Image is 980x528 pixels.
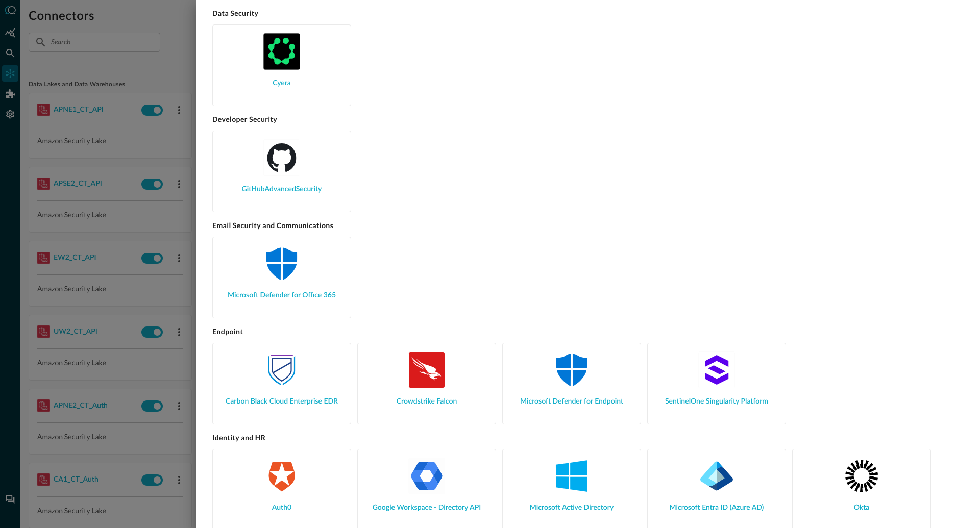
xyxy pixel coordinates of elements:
span: GitHubAdvancedSecurity [242,184,322,195]
span: Cyera [273,78,291,89]
span: Auth0 [272,502,291,513]
img: Cyera.svg [263,33,300,70]
span: SentinelOne Singularity Platform [665,396,768,407]
span: Microsoft Defender for Office 365 [228,290,336,301]
span: Microsoft Active Directory [530,502,614,513]
img: CrowdStrikeFalcon.svg [408,351,445,388]
img: Github.svg [263,139,300,176]
span: Google Workspace - Directory API [373,502,481,513]
span: Okta [854,502,870,513]
span: Microsoft Defender for Endpoint [520,396,623,407]
h5: Data Security [212,8,964,24]
img: ActiveDirectory.svg [553,458,590,494]
h5: Developer Security [212,114,964,131]
h5: Identity and HR [212,433,964,449]
img: MicrosoftDefenderForEndpoint.svg [553,351,590,388]
img: CarbonBlackEnterpriseEDR.svg [263,351,300,388]
img: MicrosoftDefenderForOffice365.svg [263,245,300,282]
h5: Endpoint [212,326,964,343]
span: Microsoft Entra ID (Azure AD) [670,502,764,513]
img: Okta.svg [843,458,880,494]
img: MicrosoftEntra.svg [698,458,735,494]
span: Carbon Black Cloud Enterprise EDR [226,396,338,407]
img: GoogleWorkspace.svg [408,458,445,494]
img: SentinelOne.svg [698,351,735,388]
h5: Email Security and Communications [212,220,964,237]
span: Crowdstrike Falcon [397,396,457,407]
img: Auth0.svg [263,458,300,494]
